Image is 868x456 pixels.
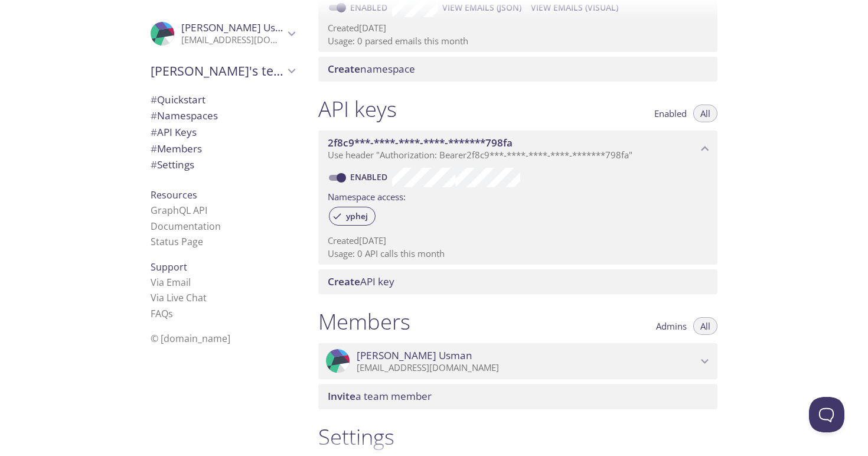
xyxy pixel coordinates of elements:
span: # [151,158,157,171]
a: Enabled [348,171,392,183]
a: Documentation [151,220,221,233]
div: Invite a team member [318,384,717,409]
button: All [693,105,717,122]
p: Created [DATE] [328,22,708,34]
p: Created [DATE] [328,234,708,247]
span: a team member [328,389,432,403]
div: Haseeb Usman [141,14,304,53]
span: Resources [151,188,197,201]
span: Create [328,62,360,76]
span: Settings [151,158,194,171]
div: Haseeb's team [141,56,304,86]
div: Create API Key [318,269,717,294]
p: [EMAIL_ADDRESS][DOMAIN_NAME] [181,34,284,46]
div: Haseeb Usman [318,343,717,380]
a: GraphQL API [151,204,207,217]
span: Quickstart [151,93,205,106]
span: Namespaces [151,109,218,122]
label: Namespace access: [328,187,406,204]
div: Create namespace [318,57,717,82]
span: Invite [328,389,355,403]
span: [PERSON_NAME] Usman [357,349,472,362]
span: [PERSON_NAME] Usman [181,21,297,34]
span: © [DOMAIN_NAME] [151,332,230,345]
button: Admins [649,317,694,335]
p: Usage: 0 parsed emails this month [328,35,708,47]
h1: Members [318,308,410,335]
span: Support [151,260,187,273]
span: [PERSON_NAME]'s team [151,63,284,79]
p: Usage: 0 API calls this month [328,247,708,260]
span: # [151,109,157,122]
a: Status Page [151,235,203,248]
span: Create [328,275,360,288]
a: Via Email [151,276,191,289]
span: API Keys [151,125,197,139]
a: Via Live Chat [151,291,207,304]
button: All [693,317,717,335]
span: namespace [328,62,415,76]
span: yphej [339,211,375,222]
div: Namespaces [141,108,304,124]
div: Team Settings [141,157,304,173]
span: s [168,307,173,320]
h1: API keys [318,96,397,122]
div: API Keys [141,124,304,141]
iframe: Help Scout Beacon - Open [809,397,844,432]
span: # [151,93,157,106]
span: # [151,142,157,155]
span: API key [328,275,394,288]
span: Members [151,142,202,155]
span: # [151,125,157,139]
p: [EMAIL_ADDRESS][DOMAIN_NAME] [357,362,697,374]
div: Quickstart [141,92,304,108]
div: yphej [329,207,376,226]
a: FAQ [151,307,173,320]
h1: Settings [318,424,717,450]
button: Enabled [647,105,694,122]
div: Members [141,141,304,157]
